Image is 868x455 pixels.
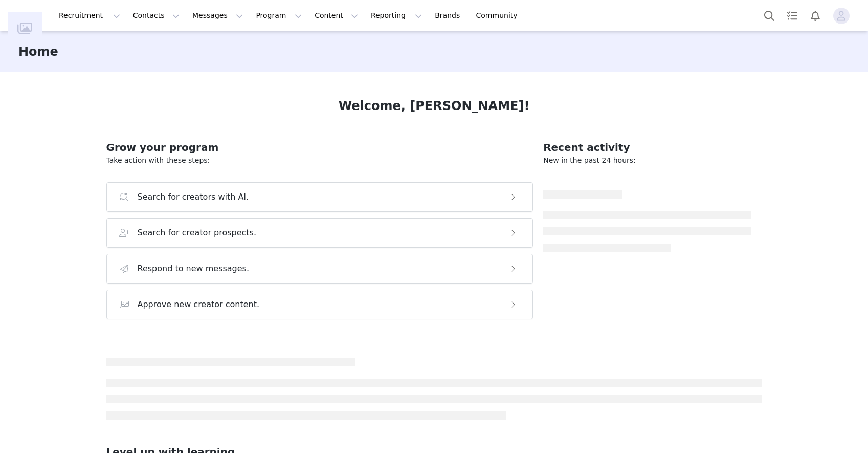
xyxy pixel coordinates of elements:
button: Profile [827,8,860,24]
div: avatar [836,8,846,24]
p: New in the past 24 hours: [543,155,751,166]
p: Take action with these steps: [106,155,533,166]
h2: Recent activity [543,140,751,155]
h3: Respond to new messages. [138,263,250,275]
button: Approve new creator content. [106,290,533,319]
button: Search [758,4,781,27]
h3: Search for creator prospects. [138,227,257,239]
h3: Search for creators with AI. [138,191,249,203]
h1: Welcome, [PERSON_NAME]! [339,97,530,115]
button: Reporting [365,4,428,27]
button: Search for creators with AI. [106,182,533,212]
h3: Home [18,42,58,61]
h3: Approve new creator content. [138,298,260,311]
h2: Grow your program [106,140,533,155]
a: Community [470,4,528,27]
button: Content [308,4,364,27]
a: Tasks [781,4,804,27]
button: Respond to new messages. [106,254,533,284]
button: Program [250,4,308,27]
button: Recruitment [53,4,126,27]
button: Contacts [127,4,186,27]
button: Notifications [804,4,827,27]
button: Search for creator prospects. [106,218,533,248]
button: Messages [186,4,249,27]
a: Brands [429,4,469,27]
